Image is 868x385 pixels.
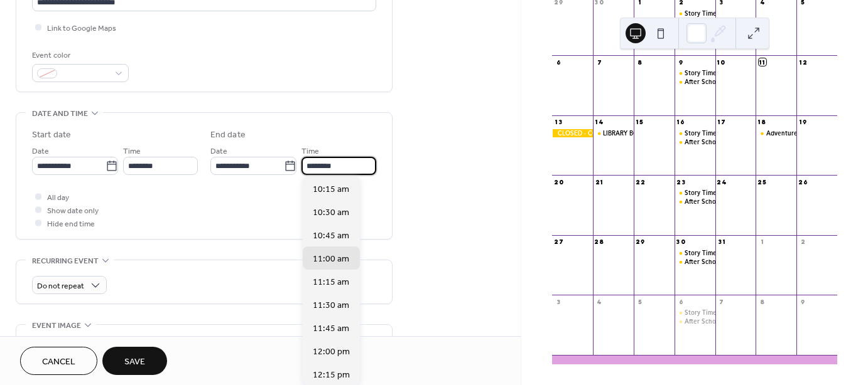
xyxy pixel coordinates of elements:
div: 25 [759,178,766,186]
div: 21 [596,178,604,186]
div: 7 [718,298,725,305]
div: Story Time [675,9,715,18]
div: Adventures Club Dungeons & Dragons [756,129,796,137]
div: CLOSED - COLUMBUS / INDIGENOUS DAY [552,129,593,137]
span: Time [301,145,319,158]
span: 12:00 pm [313,345,350,359]
div: After School Program [685,258,748,266]
div: After School Program [685,78,748,86]
span: Recurring event [32,255,99,268]
div: After School Program [675,78,715,86]
div: 18 [759,119,766,126]
div: Story Time [685,129,717,137]
div: Start date [32,129,71,142]
div: 3 [555,298,563,305]
div: 8 [759,298,766,305]
div: After School Program [685,317,748,325]
span: 11:30 am [313,299,349,312]
span: 12:15 pm [313,369,350,382]
span: Show date only [47,204,99,218]
div: 26 [800,178,807,186]
div: 6 [555,58,563,66]
span: All day [47,191,69,204]
div: Story Time [675,69,715,77]
div: 20 [555,178,563,186]
div: 17 [718,119,725,126]
span: Do not repeat [37,279,84,293]
div: Story Time [685,189,717,197]
div: 15 [637,119,644,126]
div: 6 [677,298,685,305]
div: Story Time [685,69,717,77]
div: 11 [759,58,766,66]
div: 29 [637,238,644,246]
div: 28 [596,238,604,246]
span: Date [210,145,227,158]
div: 23 [677,178,685,186]
div: 27 [555,238,563,246]
div: End date [210,129,246,142]
span: Hide end time [47,218,95,231]
div: 24 [718,178,725,186]
div: Story Time [675,309,715,317]
div: Event color [32,49,126,62]
span: Event image [32,319,81,332]
div: After School Program [675,258,715,266]
span: 10:30 am [313,206,349,219]
div: 5 [637,298,644,305]
div: Story Time [675,249,715,257]
div: 31 [718,238,725,246]
span: 11:15 am [313,276,349,289]
div: After School program [675,198,715,206]
div: 9 [800,298,807,305]
div: Story Time [685,309,717,317]
div: 1 [759,238,766,246]
div: After School Program [675,317,715,325]
span: 11:00 am [313,253,349,266]
button: Save [102,347,167,375]
div: After School Program [675,138,715,146]
div: Story Time [685,249,717,257]
div: 14 [596,119,604,126]
div: Story Time [675,129,715,137]
div: Story Time [685,9,717,18]
span: Time [123,145,141,158]
span: Save [124,356,145,369]
div: 9 [677,58,685,66]
span: Cancel [42,356,75,369]
div: After School Program [685,138,748,146]
div: 10 [718,58,725,66]
div: 7 [596,58,604,66]
div: 2 [800,238,807,246]
div: 12 [800,58,807,66]
span: Link to Google Maps [47,22,116,35]
span: Date [32,145,49,158]
div: 13 [555,119,563,126]
div: 16 [677,119,685,126]
div: After School program [685,198,748,206]
span: Date and time [32,107,88,120]
div: 30 [677,238,685,246]
div: 22 [637,178,644,186]
div: 19 [800,119,807,126]
div: 4 [596,298,604,305]
span: 11:45 am [313,322,349,335]
div: 8 [637,58,644,66]
div: LIBRARY BOARD MEETING [593,129,634,137]
button: Cancel [20,347,97,375]
div: Story Time [675,189,715,197]
span: 10:15 am [313,183,349,196]
div: LIBRARY BOARD MEETING [603,129,681,137]
span: 10:45 am [313,229,349,243]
